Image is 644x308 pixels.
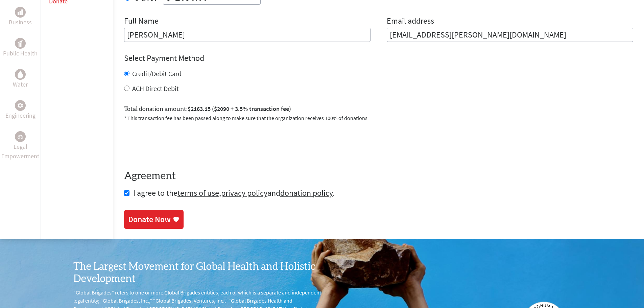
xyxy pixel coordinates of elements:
[3,38,38,58] a: Public HealthPublic Health
[133,188,335,198] span: I agree to the , and .
[387,16,434,28] label: Email address
[124,28,371,42] input: Enter Full Name
[132,84,179,93] label: ACH Direct Debit
[15,131,26,142] div: Legal Empowerment
[13,69,28,89] a: WaterWater
[124,170,633,182] h4: Agreement
[128,214,171,225] div: Donate Now
[9,7,32,27] a: BusinessBusiness
[124,104,291,114] label: Total donation amount:
[3,49,38,58] p: Public Health
[1,142,39,161] p: Legal Empowerment
[18,40,23,47] img: Public Health
[18,135,23,139] img: Legal Empowerment
[124,130,227,157] iframe: reCAPTCHA
[18,103,23,108] img: Engineering
[177,188,219,198] a: terms of use
[15,38,26,49] div: Public Health
[221,188,267,198] a: privacy policy
[124,114,633,122] p: * This transaction fee has been passed along to make sure that the organization receives 100% of ...
[9,18,32,27] p: Business
[124,16,159,28] label: Full Name
[18,9,23,15] img: Business
[1,131,39,161] a: Legal EmpowermentLegal Empowerment
[5,100,35,120] a: EngineeringEngineering
[15,7,26,18] div: Business
[124,53,633,64] h4: Select Payment Method
[73,261,322,285] h3: The Largest Movement for Global Health and Holistic Development
[15,69,26,80] div: Water
[18,71,23,78] img: Water
[188,105,291,113] span: $2163.15 ($2090 + 3.5% transaction fee)
[124,210,184,229] a: Donate Now
[5,111,35,120] p: Engineering
[280,188,333,198] a: donation policy
[387,28,633,42] input: Your Email
[132,69,182,78] label: Credit/Debit Card
[13,80,28,89] p: Water
[15,100,26,111] div: Engineering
